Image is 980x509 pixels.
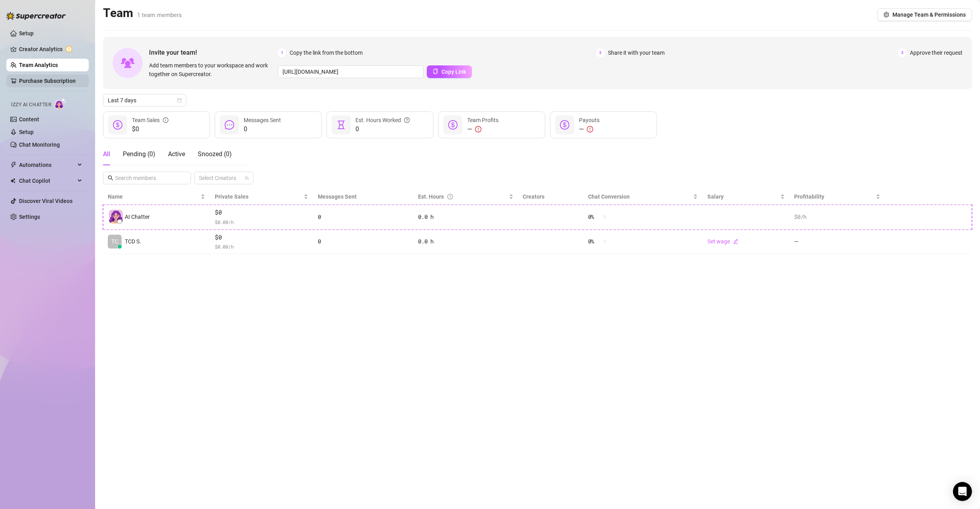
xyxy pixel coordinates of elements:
[108,192,199,201] span: Name
[418,212,514,221] div: 0.0 h
[588,193,630,200] span: Chat Conversion
[790,230,885,254] td: —
[278,48,287,57] span: 1
[103,149,110,159] div: All
[318,212,409,221] div: 0
[10,162,17,168] span: thunderbolt
[10,178,15,184] img: Chat Copilot
[884,12,889,17] span: setting
[103,189,210,205] th: Name
[215,243,308,251] span: $ 0.00 /h
[149,61,275,78] span: Add team members to your workspace and work together on Supercreator.
[355,116,410,124] div: Est. Hours Worked
[19,129,34,135] a: Setup
[245,176,249,180] span: team
[707,193,724,200] span: Salary
[168,150,185,158] span: Active
[560,120,569,130] span: dollar-circle
[19,198,73,204] a: Discover Viral Videos
[19,30,34,36] a: Setup
[596,48,605,57] span: 2
[418,237,514,246] div: 0.0 h
[588,237,601,246] span: 0 %
[215,193,248,200] span: Private Sales
[11,101,51,109] span: Izzy AI Chatter
[518,189,583,205] th: Creators
[113,120,122,130] span: dollar-circle
[177,98,182,103] span: calendar
[115,174,180,182] input: Search members
[19,214,40,220] a: Settings
[433,69,438,74] span: copy
[427,65,472,78] button: Copy Link
[418,192,507,201] div: Est. Hours
[475,126,481,132] span: exclamation-circle
[579,124,600,134] div: —
[318,193,357,200] span: Messages Sent
[132,116,168,124] div: Team Sales
[795,193,825,200] span: Profitability
[290,48,363,57] span: Copy the link from the bottom
[108,94,181,106] span: Last 7 days
[467,124,499,134] div: —
[587,126,593,132] span: exclamation-circle
[910,48,963,57] span: Approve their request
[608,48,665,57] span: Share it with your team
[54,98,67,109] img: AI Chatter
[108,175,113,181] span: search
[707,238,739,245] a: Set wageedit
[111,237,118,246] span: TC
[19,142,60,148] a: Chat Monitoring
[137,11,182,19] span: 1 team members
[244,124,281,134] span: 0
[467,117,499,123] span: Team Profits
[795,212,881,221] div: $0 /h
[198,150,232,158] span: Snoozed ( 0 )
[953,482,972,501] div: Open Intercom Messenger
[447,192,453,201] span: question-circle
[733,239,739,244] span: edit
[125,237,141,246] span: TCD S.
[163,116,168,124] span: info-circle
[6,12,66,20] img: logo-BBDzfeDw.svg
[19,116,39,122] a: Content
[579,117,600,123] span: Payouts
[19,78,76,84] a: Purchase Subscription
[132,124,168,134] span: $0
[225,120,234,130] span: message
[215,233,308,242] span: $0
[103,6,182,21] h2: Team
[244,117,281,123] span: Messages Sent
[19,62,58,68] a: Team Analytics
[109,210,123,224] img: izzy-ai-chatter-avatar-DDCN_rTZ.svg
[125,212,150,221] span: AI Chatter
[19,43,82,55] a: Creator Analytics exclamation-circle
[877,8,972,21] button: Manage Team & Permissions
[355,124,410,134] span: 0
[123,149,155,159] div: Pending ( 0 )
[892,11,966,18] span: Manage Team & Permissions
[215,208,308,217] span: $0
[19,159,75,171] span: Automations
[215,218,308,226] span: $ 0.00 /h
[19,174,75,187] span: Chat Copilot
[898,48,907,57] span: 3
[404,116,410,124] span: question-circle
[448,120,458,130] span: dollar-circle
[336,120,346,130] span: hourglass
[318,237,409,246] div: 0
[441,69,466,75] span: Copy Link
[149,48,278,57] span: Invite your team!
[588,212,601,221] span: 0 %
